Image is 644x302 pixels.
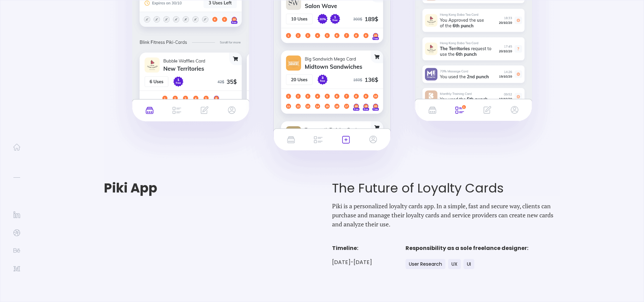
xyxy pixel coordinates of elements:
[332,244,372,252] h4: Timeline:
[332,181,560,196] h1: The Future of Loyalty Cards
[332,202,560,229] p: Piki is a personalized loyalty cards app. In a simple, fast and secure way, clients can purchase ...
[464,259,474,269] div: UI
[406,244,528,252] h4: Responsibility as a sole freelance designer:
[104,181,332,196] h1: Piki App
[406,259,445,269] div: User Research
[332,259,372,266] p: [DATE]-[DATE]
[448,259,461,269] div: UX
